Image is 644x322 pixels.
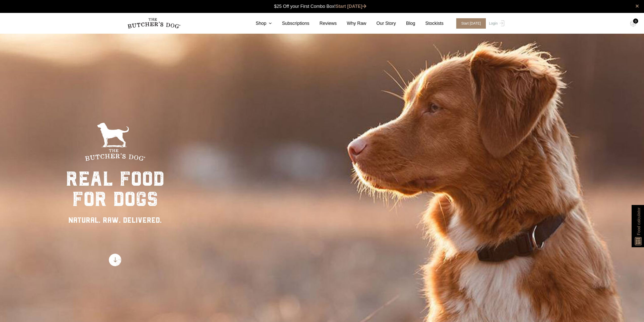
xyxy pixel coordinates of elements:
a: Start [DATE] [451,18,488,29]
a: close [635,3,639,9]
div: NATURAL. RAW. DELIVERED. [66,214,164,226]
a: Reviews [309,20,337,27]
a: Start [DATE] [336,4,366,9]
a: Login [488,18,504,29]
img: TBD_Cart-Empty.png [630,20,636,27]
span: Start [DATE] [456,18,486,29]
a: Why Raw [337,20,366,27]
a: Subscriptions [272,20,309,27]
span: Food calculator [636,207,642,235]
a: Stockists [415,20,444,27]
a: Shop [245,20,272,27]
a: Blog [396,20,415,27]
div: 0 [633,18,638,24]
div: real food for dogs [66,169,164,209]
a: Our Story [366,20,396,27]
